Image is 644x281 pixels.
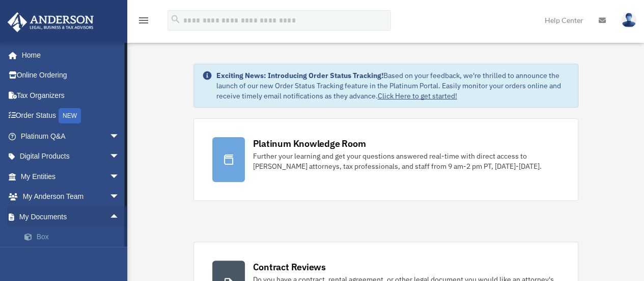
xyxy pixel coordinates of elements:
[7,187,135,207] a: My Anderson Teamarrow_drop_down
[253,151,559,171] div: Further your learning and get your questions answered real-time with direct access to [PERSON_NAM...
[109,146,130,167] span: arrow_drop_down
[109,187,130,208] span: arrow_drop_down
[7,207,135,227] a: My Documentsarrow_drop_up
[109,126,130,147] span: arrow_drop_down
[7,166,135,187] a: My Entitiesarrow_drop_down
[137,14,150,27] i: menu
[7,65,135,86] a: Online Ordering
[170,14,181,25] i: search
[109,166,130,187] span: arrow_drop_down
[7,45,130,65] a: Home
[253,137,366,150] div: Platinum Knowledge Room
[109,207,130,227] span: arrow_drop_up
[193,118,578,201] a: Platinum Knowledge Room Further your learning and get your questions answered real-time with dire...
[7,146,135,167] a: Digital Productsarrow_drop_down
[216,71,383,80] strong: Exciting News: Introducing Order Status Tracking!
[378,91,457,100] a: Click Here to get started!
[59,108,81,123] div: NEW
[216,70,570,101] div: Based on your feedback, we're thrilled to announce the launch of our new Order Status Tracking fe...
[5,12,97,32] img: Anderson Advisors Platinum Portal
[137,18,150,27] a: menu
[253,261,326,273] div: Contract Reviews
[7,85,135,106] a: Tax Organizers
[621,13,636,28] img: User Pic
[7,106,135,126] a: Order StatusNEW
[7,126,135,146] a: Platinum Q&Aarrow_drop_down
[14,227,135,247] a: Box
